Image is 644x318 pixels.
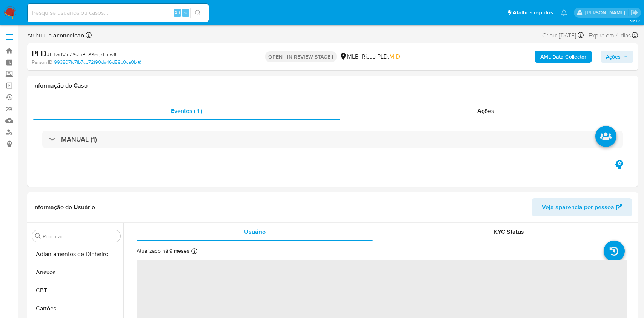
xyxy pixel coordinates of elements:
[389,52,400,61] span: MID
[137,247,189,255] p: Atualizado há 9 meses
[174,9,180,16] span: Alt
[561,9,567,16] a: Notificações
[33,82,632,90] h1: Informação do Caso
[61,135,97,144] h3: MANUAL (1)
[35,233,41,239] button: Procurar
[29,263,123,281] button: Anexos
[32,59,52,66] b: Person ID
[28,8,209,18] input: Pesquise usuários ou casos...
[585,30,587,40] span: -
[513,9,553,17] span: Atalhos rápidos
[585,9,628,16] p: ana.conceicao@mercadolivre.com
[630,9,638,17] a: Sair
[29,245,123,263] button: Adiantamentos de Dinheiro
[340,52,359,61] div: MLB
[601,51,633,63] button: Ações
[265,51,337,62] p: OPEN - IN REVIEW STAGE I
[47,51,119,58] span: # FTwdVmZSstnPb89egzlJqw1U
[32,47,47,59] b: PLD
[542,198,614,216] span: Veja aparência por pessoa
[171,107,202,115] span: Eventos ( 1 )
[190,8,206,18] button: search-icon
[27,31,84,40] span: Atribuiu o
[540,51,586,63] b: AML Data Collector
[589,31,631,40] span: Expira em 4 dias
[477,107,494,115] span: Ações
[43,233,117,240] input: Procurar
[362,52,400,61] span: Risco PLD:
[535,51,592,63] button: AML Data Collector
[52,31,84,40] b: aconceicao
[54,59,141,66] a: 993807fc7fb7cb72f90da46d59c0ca0b
[184,9,187,16] span: s
[542,30,584,40] div: Criou: [DATE]
[244,227,266,236] span: Usuário
[29,281,123,299] button: CBT
[494,227,524,236] span: KYC Status
[606,51,621,63] span: Ações
[33,204,95,211] h1: Informação do Usuário
[29,299,123,318] button: Cartões
[42,131,623,148] div: MANUAL (1)
[532,198,632,216] button: Veja aparência por pessoa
